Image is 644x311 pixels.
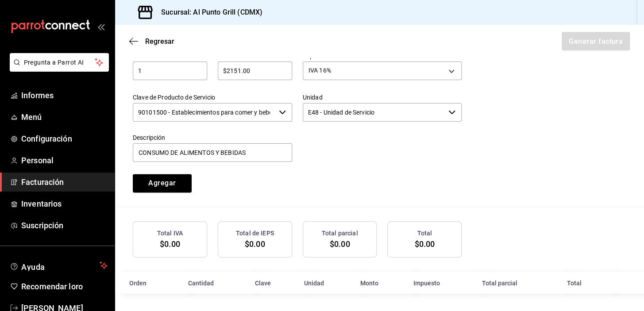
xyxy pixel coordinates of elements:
font: $0.00 [245,239,265,249]
button: Agregar [133,174,192,192]
input: Elige una opción [133,103,275,122]
font: Facturación [21,177,64,187]
a: Pregunta a Parrot AI [6,64,109,73]
font: Suscripción [21,221,63,230]
font: $0.00 [160,239,180,249]
font: Unidad [303,93,323,100]
font: Descripción [133,134,165,141]
font: Total parcial [482,279,517,286]
input: 250 caracteres [133,143,292,162]
button: abrir_cajón_menú [97,23,104,30]
input: $0.00 [218,65,292,76]
font: Total IVA [157,230,183,237]
font: $0.00 [330,239,350,249]
button: Pregunta a Parrot AI [10,53,109,72]
font: Recomendar loro [21,282,83,291]
font: Cantidad [188,279,214,286]
font: Regresar [145,37,174,46]
font: Sucursal: Al Punto Grill (CDMX) [161,8,262,16]
font: Total de IEPS [236,230,274,237]
font: Inventarios [21,199,62,208]
font: Ayuda [21,262,45,272]
font: Total [567,279,582,286]
font: Configuración [21,134,72,143]
font: Agregar [148,179,176,187]
font: Unidad [304,279,324,286]
font: Informes [21,91,54,100]
font: IVA 16% [309,67,331,74]
font: Personal [21,156,54,165]
font: Pregunta a Parrot AI [24,59,84,66]
font: Total parcial [322,230,358,237]
font: Orden [129,279,147,286]
input: Elige una opción [303,103,445,122]
font: $0.00 [415,239,435,249]
font: Total [417,230,432,237]
font: Clave [255,279,271,286]
font: Menú [21,112,42,122]
font: Impuesto [413,279,440,286]
font: Monto [360,279,378,286]
button: Regresar [129,37,174,46]
font: Clave de Producto de Servicio [133,93,215,100]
